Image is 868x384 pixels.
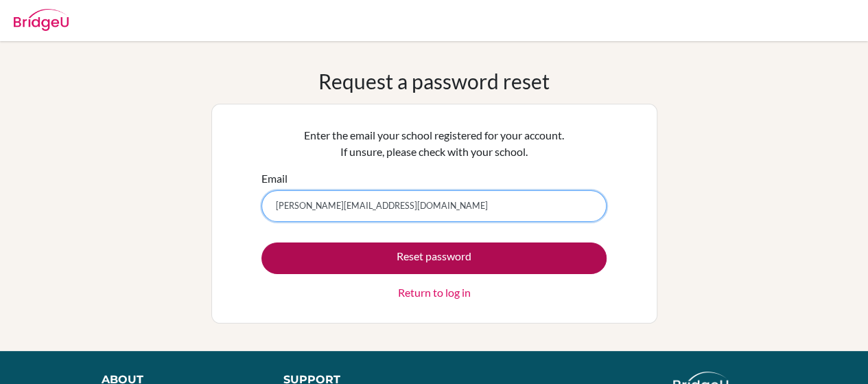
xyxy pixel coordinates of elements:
[318,69,550,93] h1: Request a password reset
[261,170,288,187] label: Email
[398,284,471,301] a: Return to log in
[261,242,607,274] button: Reset password
[261,127,607,160] p: Enter the email your school registered for your account. If unsure, please check with your school.
[14,9,69,31] img: Bridge-U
